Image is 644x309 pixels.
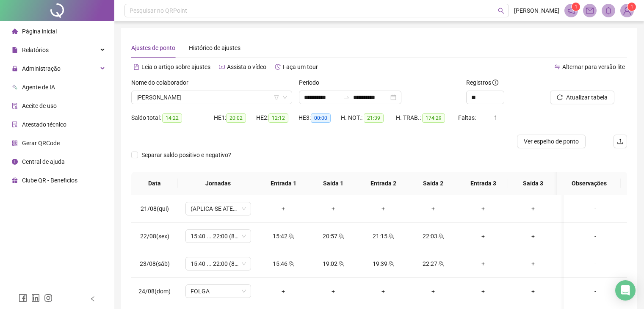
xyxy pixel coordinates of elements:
th: Entrada 3 [458,172,508,195]
th: Data [131,172,178,195]
span: Faça um tour [283,63,318,70]
span: 174:29 [422,113,445,123]
span: Faltas: [458,114,477,121]
span: team [337,261,344,267]
span: 21/08(qui) [141,205,169,212]
div: 19:02 [315,259,351,268]
div: Saldo total: [131,113,214,123]
div: + [465,232,501,241]
span: Alternar para versão lite [562,63,625,70]
span: Clube QR - Beneficios [22,177,77,184]
span: Separar saldo positivo e negativo? [138,150,235,160]
span: history [275,64,281,70]
span: home [12,28,18,34]
th: Saída 2 [408,172,458,195]
div: Open Intercom Messenger [615,280,636,301]
div: HE 2: [256,113,299,123]
span: filter [274,95,279,100]
th: Entrada 1 [258,172,308,195]
div: + [515,259,551,268]
span: Assista o vídeo [227,63,266,70]
span: RUANA FIRMINO DE AMORIM DA SILVA [136,91,287,104]
span: solution [12,121,18,127]
span: 1 [630,4,633,10]
div: 19:39 [365,259,401,268]
span: Aceite de uso [22,102,57,109]
span: team [437,261,444,267]
span: 24/08(dom) [138,288,171,295]
span: Ver espelho de ponto [524,137,579,146]
span: FOLGA [191,285,246,298]
span: swap [554,64,560,70]
span: search [498,8,504,14]
div: + [415,204,451,213]
div: - [570,287,620,296]
span: Central de ajuda [22,158,65,165]
span: swap-right [343,94,350,101]
span: 15:40 ... 22:00 (8 HORAS) [191,257,246,270]
span: Registros [466,78,498,87]
span: Agente de IA [22,84,55,91]
span: gift [12,177,18,183]
span: facebook [19,294,27,302]
th: Entrada 2 [358,172,408,195]
span: Ajustes de ponto [131,44,175,51]
span: to [343,94,350,101]
span: 15:40 ... 22:00 (8 HORAS) [191,230,246,243]
span: bell [605,7,612,14]
div: HE 3: [299,113,341,123]
span: [PERSON_NAME] [514,6,559,15]
span: Administração [22,65,61,72]
span: Atestado técnico [22,121,66,128]
span: team [387,233,394,239]
span: left [90,296,96,302]
span: info-circle [12,159,18,165]
span: 12:12 [268,113,288,123]
label: Nome do colaborador [131,78,194,87]
span: audit [12,103,18,109]
button: Atualizar tabela [550,91,614,104]
span: lock [12,66,18,72]
span: Histórico de ajustes [189,44,240,51]
div: 20:57 [315,232,351,241]
th: Observações [557,172,621,195]
span: reload [557,94,563,100]
div: + [515,204,551,213]
div: + [515,232,551,241]
span: instagram [44,294,53,302]
span: team [287,233,294,239]
span: 23/08(sáb) [140,260,170,267]
div: 22:27 [415,259,451,268]
span: file-text [133,64,139,70]
div: 15:42 [265,232,301,241]
div: + [465,259,501,268]
span: Atualizar tabela [566,93,608,102]
span: team [287,261,294,267]
span: 1 [575,4,578,10]
div: + [315,287,351,296]
span: qrcode [12,140,18,146]
span: Leia o artigo sobre ajustes [141,63,210,70]
span: notification [567,7,575,14]
span: youtube [219,64,225,70]
span: linkedin [31,294,40,302]
th: Saída 1 [308,172,358,195]
div: + [415,287,451,296]
label: Período [299,78,325,87]
span: Página inicial [22,28,57,35]
span: mail [586,7,594,14]
div: HE 1: [214,113,256,123]
span: down [282,95,287,100]
button: Ver espelho de ponto [517,135,586,148]
span: team [387,261,394,267]
div: + [315,204,351,213]
th: Saída 3 [508,172,558,195]
sup: Atualize o seu contato no menu Meus Dados [627,3,636,11]
span: 00:00 [311,113,331,123]
span: info-circle [492,80,498,86]
div: - [570,259,620,268]
span: team [337,233,344,239]
div: 21:15 [365,232,401,241]
span: (APLICA-SE ATESTADO) [191,202,246,215]
sup: 1 [572,3,580,11]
